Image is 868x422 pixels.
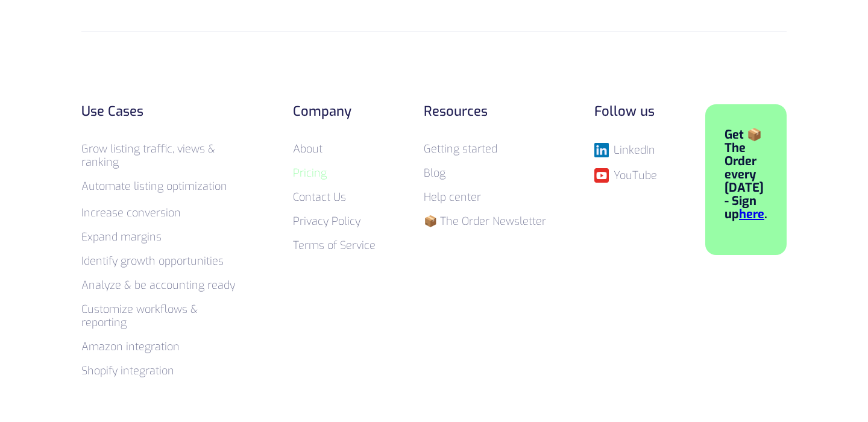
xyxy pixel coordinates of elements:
[614,144,655,156] div: LinkedIn
[594,168,657,183] a: YouTube
[293,214,360,228] a: Privacy Policy
[81,339,180,354] a: Amazon integration
[81,206,181,220] a: Increase conversion
[81,302,198,330] a: Customize workflows & reporting
[81,278,235,292] a: Analyze & be accounting ready
[81,230,162,244] a: Expand margins
[293,142,322,156] a: About
[293,166,327,180] a: Pricing
[81,254,224,268] a: Identify growth opportunities
[293,238,376,253] a: Terms of Service
[424,142,497,156] a: Getting started
[594,143,657,157] a: LinkedIn
[739,206,764,222] a: here
[614,169,657,181] div: YouTube
[293,190,346,204] a: Contact Us
[424,166,445,180] a: Blog
[424,190,481,204] a: Help center
[81,179,227,194] a: Automate listing optimization‍‍
[424,214,546,228] a: 📦 The Order Newsletter
[293,104,376,119] div: Company
[81,142,215,169] a: Grow listing traffic, views & ranking
[424,104,546,119] div: Resources
[81,364,174,378] a: Shopify integration
[81,104,245,119] div: Use Cases
[594,104,657,119] div: Follow us
[725,128,767,221] div: Get 📦 The Order every [DATE] - Sign up .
